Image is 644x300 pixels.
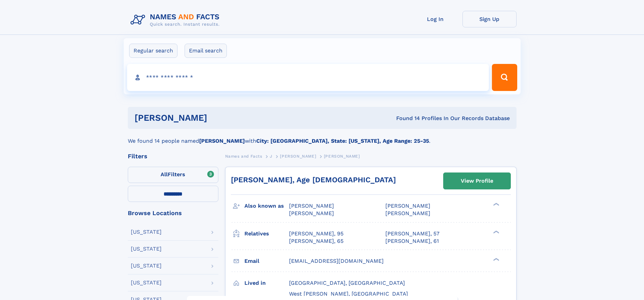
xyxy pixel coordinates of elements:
[289,291,408,297] span: West [PERSON_NAME], [GEOGRAPHIC_DATA]
[461,173,493,189] div: View Profile
[289,230,343,237] a: [PERSON_NAME], 95
[289,237,343,245] a: [PERSON_NAME], 65
[131,229,162,235] div: [US_STATE]
[462,11,517,27] a: Sign Up
[280,154,316,159] span: [PERSON_NAME]
[128,11,225,29] img: Logo Names and Facts
[280,152,316,160] a: [PERSON_NAME]
[492,257,500,261] div: ❯
[244,255,289,267] h3: Email
[128,167,218,183] label: Filters
[131,280,162,285] div: [US_STATE]
[199,138,245,144] b: [PERSON_NAME]
[270,152,272,160] a: J
[128,153,218,159] div: Filters
[161,171,168,178] span: All
[492,64,517,91] button: Search Button
[131,246,162,252] div: [US_STATE]
[289,210,334,216] span: [PERSON_NAME]
[385,203,430,209] span: [PERSON_NAME]
[289,258,384,264] span: [EMAIL_ADDRESS][DOMAIN_NAME]
[492,230,500,234] div: ❯
[128,210,218,216] div: Browse Locations
[385,210,430,216] span: [PERSON_NAME]
[131,263,162,269] div: [US_STATE]
[289,203,334,209] span: [PERSON_NAME]
[385,230,439,237] a: [PERSON_NAME], 57
[244,228,289,239] h3: Relatives
[128,129,517,145] div: We found 14 people named with .
[129,44,177,58] label: Regular search
[385,237,439,245] a: [PERSON_NAME], 61
[270,154,272,159] span: J
[135,114,302,122] h1: [PERSON_NAME]
[302,115,510,122] div: Found 14 Profiles In Our Records Database
[244,200,289,212] h3: Also known as
[408,11,462,27] a: Log In
[225,152,262,160] a: Names and Facts
[127,64,489,91] input: search input
[244,277,289,289] h3: Lived in
[492,202,500,207] div: ❯
[185,44,227,58] label: Email search
[231,176,396,184] a: [PERSON_NAME], Age [DEMOGRAPHIC_DATA]
[289,280,405,286] span: [GEOGRAPHIC_DATA], [GEOGRAPHIC_DATA]
[444,173,510,189] a: View Profile
[256,138,429,144] b: City: [GEOGRAPHIC_DATA], State: [US_STATE], Age Range: 25-35
[324,154,360,159] span: [PERSON_NAME]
